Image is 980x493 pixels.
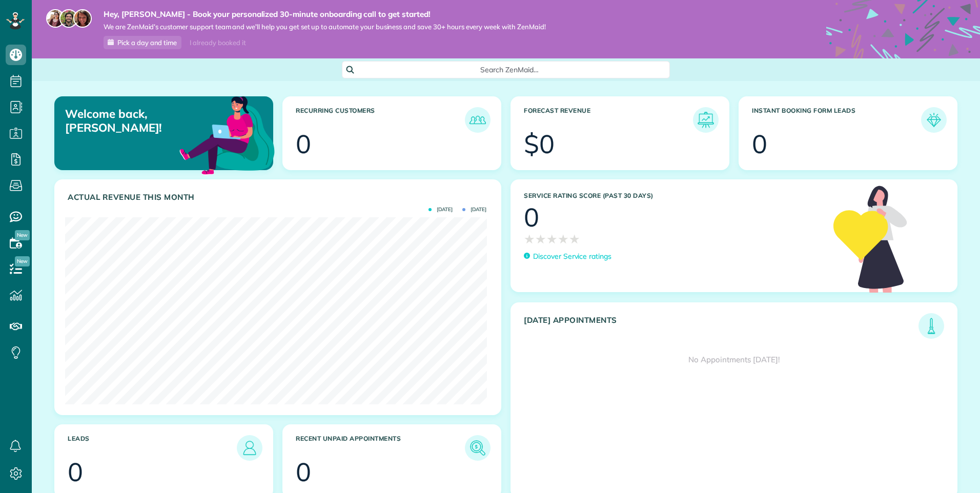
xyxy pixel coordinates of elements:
[524,107,693,133] h3: Forecast Revenue
[524,230,535,248] span: ★
[117,38,177,47] span: Pick a day and time
[524,316,918,339] h3: [DATE] Appointments
[428,207,453,212] span: [DATE]
[533,251,611,262] p: Discover Service ratings
[752,107,921,133] h3: Instant Booking Form Leads
[752,131,767,157] div: 0
[511,339,957,381] div: No Appointments [DATE]!
[296,131,311,157] div: 0
[546,230,558,248] span: ★
[177,85,277,184] img: dashboard_welcome-42a62b7d889689a78055ac9021e634bf52bae3f8056760290aed330b23ab8690.png
[535,230,546,248] span: ★
[524,204,539,230] div: 0
[68,459,83,485] div: 0
[104,36,181,49] a: Pick a day and time
[462,207,486,212] span: [DATE]
[924,110,944,130] img: icon_form_leads-04211a6a04a5b2264e4ee56bc0799ec3eb69b7e499cbb523a139df1d13a81ae0.png
[15,256,30,266] span: New
[104,23,546,31] span: We are ZenMaid’s customer support team and we’ll help you get set up to automate your business an...
[183,36,252,49] div: I already booked it
[68,435,237,461] h3: Leads
[696,110,716,130] img: icon_forecast_revenue-8c13a41c7ed35a8dcfafea3cbb826a0462acb37728057bba2d056411b612bbbe.png
[467,110,488,130] img: icon_recurring_customers-cf858462ba22bcd05b5a5880d41d6543d210077de5bb9ebc9590e49fd87d84ed.png
[467,438,488,458] img: icon_unpaid_appointments-47b8ce3997adf2238b356f14209ab4cced10bd1f174958f3ca8f1d0dd7fffeee.png
[524,192,823,199] h3: Service Rating score (past 30 days)
[15,230,30,240] span: New
[59,9,78,28] img: jorge-587dff0eeaa6aab1f244e6dc62b8924c3b6ad411094392a53c71c6c4a576187d.jpg
[68,193,491,202] h3: Actual Revenue this month
[558,230,569,248] span: ★
[239,438,260,458] img: icon_leads-1bed01f49abd5b7fead27621c3d59655bb73ed531f8eeb49469d10e621d6b896.png
[524,131,555,157] div: $0
[921,316,942,336] img: icon_todays_appointments-901f7ab196bb0bea1936b74009e4eb5ffbc2d2711fa7634e0d609ed5ef32b18b.png
[296,435,465,461] h3: Recent unpaid appointments
[46,9,65,28] img: maria-72a9807cf96188c08ef61303f053569d2e2a8a1cde33d635c8a3ac13582a053d.jpg
[296,459,311,485] div: 0
[104,9,546,19] strong: Hey, [PERSON_NAME] - Book your personalized 30-minute onboarding call to get started!
[73,9,92,28] img: michelle-19f622bdf1676172e81f8f8fba1fb50e276960ebfe0243fe18214015130c80e4.jpg
[296,107,465,133] h3: Recurring Customers
[524,251,611,262] a: Discover Service ratings
[65,107,203,134] p: Welcome back, [PERSON_NAME]!
[569,230,580,248] span: ★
